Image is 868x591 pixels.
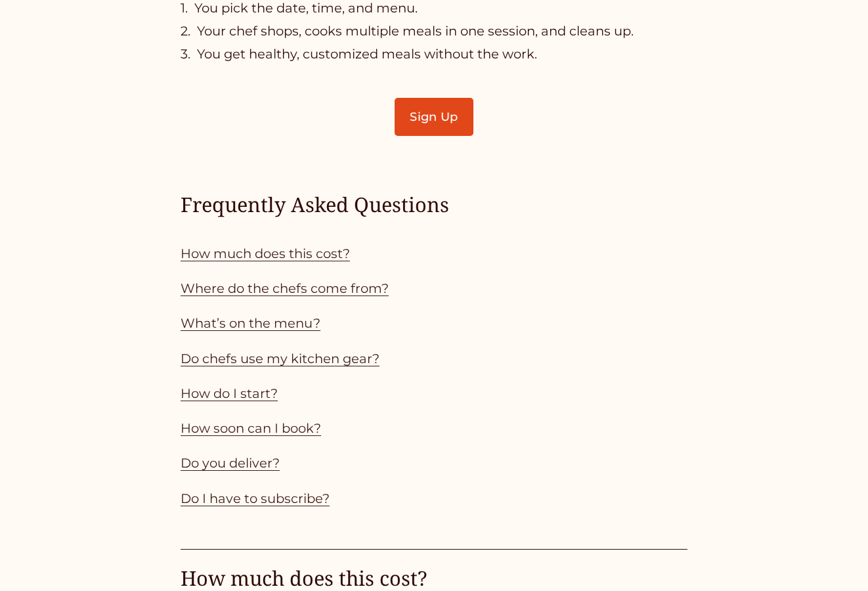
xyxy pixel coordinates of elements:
[181,420,321,436] a: How soon can I book?
[181,315,320,331] a: What’s on the menu?
[181,191,687,219] h4: Frequently Asked Questions
[181,246,350,261] a: How much does this cost?
[395,98,473,136] a: Sign Up
[181,280,389,296] a: Where do the chefs come from?
[181,351,380,366] a: Do chefs use my kitchen gear?
[181,491,330,506] a: Do I have to subscribe?
[181,455,280,471] a: Do you deliver?
[181,385,278,401] a: How do I start?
